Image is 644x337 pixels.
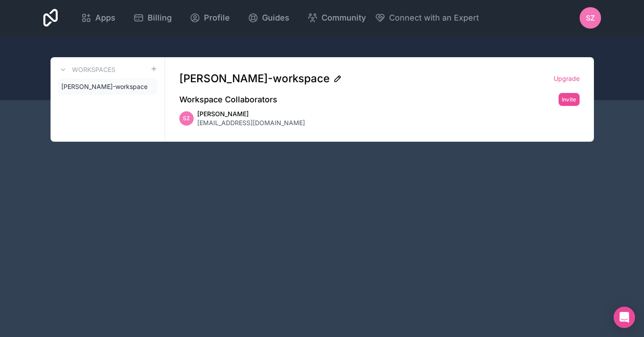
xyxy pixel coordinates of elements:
[58,64,115,75] a: Workspaces
[197,110,305,118] span: [PERSON_NAME]
[95,12,115,24] span: Apps
[559,93,580,106] button: Invite
[197,118,305,127] span: [EMAIL_ADDRESS][DOMAIN_NAME]
[204,12,230,24] span: Profile
[554,74,580,83] a: Upgrade
[182,8,237,28] a: Profile
[300,8,373,28] a: Community
[74,8,123,28] a: Apps
[126,8,179,28] a: Billing
[614,307,635,328] div: Open Intercom Messenger
[262,12,289,24] span: Guides
[72,65,115,74] h3: Workspaces
[322,12,366,24] span: Community
[179,72,330,86] span: [PERSON_NAME]-workspace
[179,93,277,106] h2: Workspace Collaborators
[148,12,172,24] span: Billing
[58,79,157,95] a: [PERSON_NAME]-workspace
[241,8,297,28] a: Guides
[389,12,479,24] span: Connect with an Expert
[183,115,190,122] span: SZ
[586,13,595,23] span: SZ
[375,12,479,24] button: Connect with an Expert
[61,82,148,91] span: [PERSON_NAME]-workspace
